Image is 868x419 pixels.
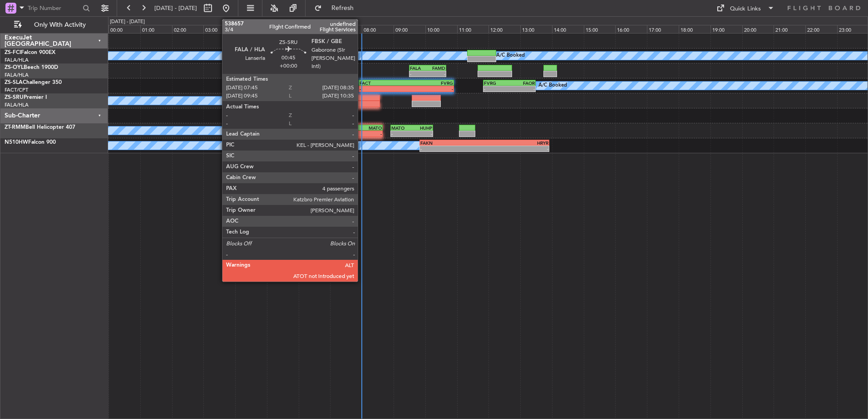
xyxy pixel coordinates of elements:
[24,22,96,28] span: Only With Activity
[509,86,535,92] div: -
[172,25,204,33] div: 02:00
[299,25,330,33] div: 06:00
[5,80,23,85] span: ZS-SLA
[267,25,299,33] div: 05:00
[5,125,25,130] span: ZT-RMM
[679,25,710,33] div: 18:00
[346,131,364,136] div: -
[488,25,520,33] div: 12:00
[140,25,172,33] div: 01:00
[412,125,432,131] div: HUHP
[5,95,24,100] span: ZS-SRU
[324,5,362,11] span: Refresh
[410,65,428,71] div: FALA
[5,80,62,85] a: ZS-SLAChallenger 350
[412,131,432,136] div: -
[410,71,428,77] div: -
[391,125,412,131] div: MATO
[428,65,445,71] div: FAMD
[484,86,509,92] div: -
[428,71,445,77] div: -
[5,102,29,108] a: FALA/HLA
[5,50,21,55] span: ZS-FCI
[5,87,28,93] a: FACT/CPT
[647,25,679,33] div: 17:00
[457,25,489,33] div: 11:00
[742,25,774,33] div: 20:00
[5,57,29,63] a: FALA/HLA
[425,25,457,33] div: 10:00
[28,1,80,15] input: Trip Number
[615,25,647,33] div: 16:00
[520,25,552,33] div: 13:00
[391,131,412,136] div: -
[420,146,484,151] div: -
[10,18,99,32] button: Only With Activity
[496,49,525,63] div: A/C Booked
[5,125,75,130] a: ZT-RMMBell Helicopter 407
[484,140,548,146] div: HRYR
[364,125,382,131] div: MATO
[346,125,364,131] div: FALA
[203,25,235,33] div: 03:00
[362,25,394,33] div: 08:00
[406,86,453,92] div: -
[5,95,47,100] a: ZS-SRUPremier I
[552,25,584,33] div: 14:00
[774,25,805,33] div: 21:00
[420,140,484,146] div: FAKN
[538,79,567,93] div: A/C Booked
[310,1,365,15] button: Refresh
[712,1,779,15] button: Quick Links
[5,140,28,145] span: N510HW
[154,4,197,12] span: [DATE] - [DATE]
[5,140,56,145] a: N510HWFalcon 900
[5,65,58,70] a: ZS-OYLBeech 1900D
[364,131,382,136] div: -
[330,25,362,33] div: 07:00
[5,65,24,70] span: ZS-OYL
[5,72,29,78] a: FALA/HLA
[108,25,140,33] div: 00:00
[235,25,267,33] div: 04:00
[805,25,837,33] div: 22:00
[406,80,453,86] div: FVRG
[110,18,145,26] div: [DATE] - [DATE]
[484,146,548,151] div: -
[360,80,406,86] div: FACT
[584,25,616,33] div: 15:00
[394,25,425,33] div: 09:00
[509,80,535,86] div: FAOR
[5,50,55,55] a: ZS-FCIFalcon 900EX
[730,5,761,14] div: Quick Links
[710,25,742,33] div: 19:00
[484,80,509,86] div: FVRG
[360,86,406,92] div: -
